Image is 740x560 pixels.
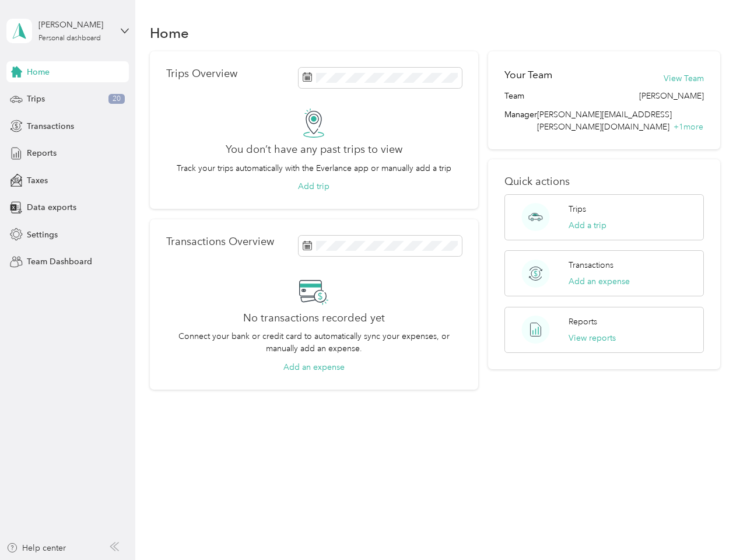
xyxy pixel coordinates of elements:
[27,66,50,78] span: Home
[166,236,274,248] p: Transactions Overview
[243,312,385,324] h2: No transactions recorded yet
[283,361,345,373] button: Add an expense
[27,147,57,159] span: Reports
[177,162,451,174] p: Track your trips automatically with the Everlance app or manually add a trip
[226,143,402,156] h2: You don’t have any past trips to view
[569,203,586,215] p: Trips
[569,259,613,271] p: Transactions
[166,330,462,355] p: Connect your bank or credit card to automatically sync your expenses, or manually add an expense.
[27,120,74,132] span: Transactions
[675,495,740,560] iframe: Everlance-gr Chat Button Frame
[569,316,597,328] p: Reports
[38,19,111,31] div: [PERSON_NAME]
[537,110,672,132] span: [PERSON_NAME][EMAIL_ADDRESS][PERSON_NAME][DOMAIN_NAME]
[27,256,92,268] span: Team Dashboard
[150,27,189,39] h1: Home
[569,332,616,344] button: View reports
[108,94,125,104] span: 20
[27,229,58,241] span: Settings
[38,35,101,42] div: Personal dashboard
[569,275,630,288] button: Add an expense
[6,542,66,554] button: Help center
[298,180,329,192] button: Add trip
[504,108,537,133] span: Manager
[504,176,703,188] p: Quick actions
[504,90,524,102] span: Team
[674,122,703,132] span: + 1 more
[664,72,704,85] button: View Team
[27,174,48,187] span: Taxes
[504,68,552,82] h2: Your Team
[639,90,704,102] span: [PERSON_NAME]
[27,93,45,105] span: Trips
[27,201,76,213] span: Data exports
[166,68,237,80] p: Trips Overview
[569,219,606,232] button: Add a trip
